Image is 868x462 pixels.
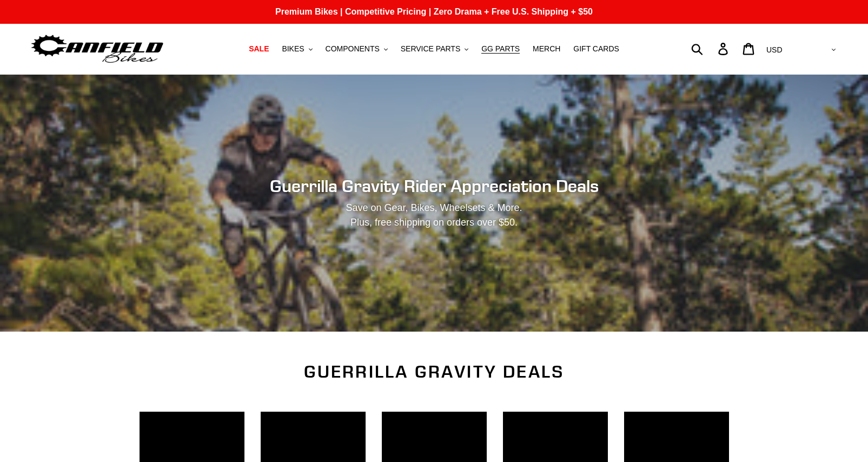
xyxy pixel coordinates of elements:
[213,201,655,230] p: Save on Gear, Bikes, Wheelsets & More. Plus, free shipping on orders over $50.
[282,44,304,54] span: BIKES
[533,44,560,54] span: MERCH
[395,42,474,56] button: SERVICE PARTS
[568,42,625,56] a: GIFT CARDS
[249,44,269,54] span: SALE
[476,42,525,56] a: GG PARTS
[276,42,317,56] button: BIKES
[140,361,729,382] h2: Guerrilla Gravity Deals
[320,42,393,56] button: COMPONENTS
[697,37,725,61] input: Search
[401,44,460,54] span: SERVICE PARTS
[30,32,165,66] img: Canfield Bikes
[326,44,380,54] span: COMPONENTS
[527,42,566,56] a: MERCH
[481,44,520,54] span: GG PARTS
[243,42,274,56] a: SALE
[573,44,619,54] span: GIFT CARDS
[140,176,729,196] h2: Guerrilla Gravity Rider Appreciation Deals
